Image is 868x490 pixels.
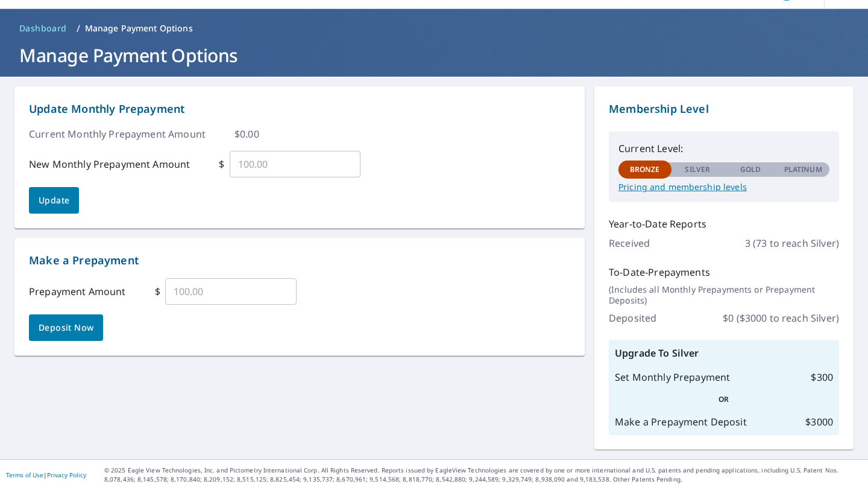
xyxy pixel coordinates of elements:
p: Update Monthly Prepayment [29,101,570,117]
span: Update [39,193,69,208]
p: Deposited [609,311,656,325]
p: Make a Prepayment Deposit [615,415,747,429]
span: Dashboard [19,22,67,34]
p: 3 (73 to reach Silver) [745,236,839,250]
p: OR [615,394,833,405]
a: Dashboard [14,19,72,38]
span: Deposit Now [39,320,93,336]
p: Silver [685,164,710,175]
a: Terms of Use [6,471,43,479]
p: $ 0.00 [234,127,259,141]
p: $ 300 [811,370,833,384]
p: Platinum [784,164,822,175]
p: Current Monthly Prepayment Amount [29,127,206,141]
button: Deposit Now [29,314,103,341]
p: $ 3000 [805,415,833,429]
p: Make a Prepayment [29,252,570,269]
p: Manage Payment Options [85,22,193,34]
p: Current Level: [618,141,829,156]
li: / [77,21,80,36]
nav: breadcrumb [14,19,854,38]
p: Year-to-Date Reports [609,217,839,231]
input: 100.00 [165,275,297,308]
p: Received [609,236,650,250]
p: To-Date-Prepayments [609,265,839,279]
p: © 2025 Eagle View Technologies, Inc. and Pictometry International Corp. All Rights Reserved. Repo... [104,466,862,484]
p: New Monthly Prepayment Amount [29,157,190,171]
p: $ [219,157,224,171]
p: Upgrade To Silver [615,346,833,360]
a: Privacy Policy [47,471,86,479]
button: Update [29,187,79,214]
h1: Manage Payment Options [14,43,854,68]
p: Set Monthly Prepayment [615,370,730,384]
p: Gold [740,164,761,175]
input: 100.00 [230,147,361,181]
p: Bronze [630,164,660,175]
p: $ 0 ($3000 to reach Silver) [723,311,839,325]
p: Membership Level [609,101,839,117]
a: Pricing and membership levels [618,182,829,192]
p: Prepayment Amount [29,284,126,299]
p: | [6,471,86,479]
p: (Includes all Monthly Prepayments or Prepayment Deposits) [609,284,839,306]
p: $ [155,284,160,299]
